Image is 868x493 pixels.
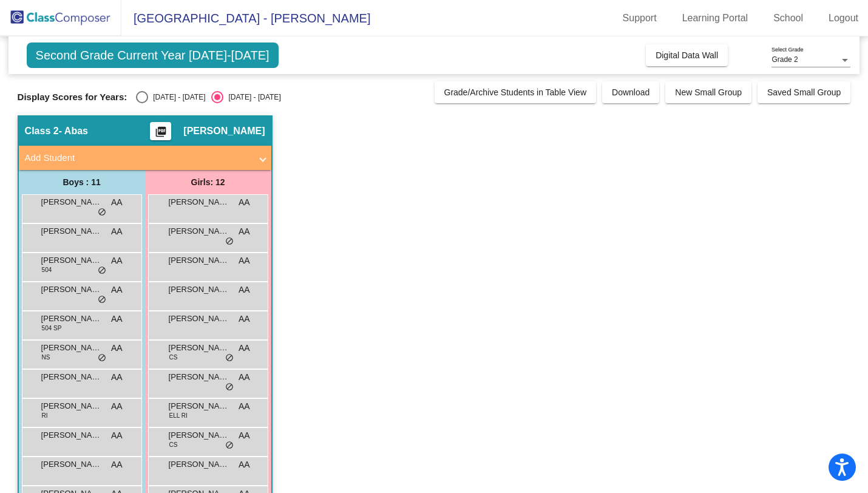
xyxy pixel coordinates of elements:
button: Digital Data Wall [646,44,728,66]
span: CS [169,353,178,362]
span: New Small Group [675,87,742,97]
span: do_not_disturb_alt [98,208,106,217]
span: [GEOGRAPHIC_DATA] - [PERSON_NAME] [121,8,370,28]
span: AA [239,371,250,384]
span: Grade/Archive Students in Table View [444,87,587,97]
span: AA [111,400,123,413]
span: [PERSON_NAME] [169,254,229,267]
mat-panel-title: Add Student [25,151,251,165]
span: RI [42,411,48,420]
button: Saved Small Group [758,81,850,103]
span: AA [239,284,250,296]
a: School [764,8,813,28]
span: Saved Small Group [767,87,841,97]
span: [PERSON_NAME] [41,429,102,441]
span: Second Grade Current Year [DATE]-[DATE] [27,42,279,68]
span: do_not_disturb_alt [225,441,234,450]
span: [PERSON_NAME] [169,342,229,354]
span: 504 [42,265,52,274]
span: [PERSON_NAME] [41,313,102,325]
span: AA [111,313,123,325]
span: [PERSON_NAME] [169,225,229,237]
button: Download [602,81,659,103]
span: AA [239,313,250,325]
mat-radio-group: Select an option [136,91,280,103]
span: [PERSON_NAME] [41,371,102,383]
span: [PERSON_NAME] [169,196,229,208]
span: AA [111,371,123,384]
button: Grade/Archive Students in Table View [435,81,597,103]
span: [PERSON_NAME] [169,371,229,383]
span: AA [239,225,250,238]
span: [PERSON_NAME] [41,254,102,267]
span: [PERSON_NAME] [169,429,229,441]
span: do_not_disturb_alt [98,266,106,276]
span: [PERSON_NAME] [169,313,229,325]
mat-icon: picture_as_pdf [154,126,168,143]
span: AA [111,458,123,471]
span: AA [239,342,250,355]
span: [PERSON_NAME] [PERSON_NAME] [41,342,102,354]
span: AA [239,196,250,209]
span: AA [239,254,250,267]
span: AA [239,429,250,442]
a: Logout [819,8,868,28]
div: Boys : 11 [19,170,145,194]
span: 504 SP [42,324,62,333]
span: NS [42,353,50,362]
a: Support [613,8,666,28]
span: [PERSON_NAME] [169,284,229,296]
span: do_not_disturb_alt [98,295,106,305]
span: do_not_disturb_alt [225,353,234,363]
span: [PERSON_NAME] [41,284,102,296]
span: AA [111,254,123,267]
span: AA [111,429,123,442]
div: Girls: 12 [145,170,271,194]
span: [PERSON_NAME] [169,458,229,471]
button: Print Students Details [150,122,171,140]
span: AA [111,225,123,238]
span: AA [111,196,123,209]
span: do_not_disturb_alt [225,237,234,246]
span: do_not_disturb_alt [225,382,234,392]
div: [DATE] - [DATE] [148,92,205,103]
span: [PERSON_NAME] [41,458,102,471]
span: Digital Data Wall [656,50,718,60]
span: - Abas [59,125,88,137]
span: AA [111,284,123,296]
span: AA [111,342,123,355]
span: Grade 2 [771,55,798,64]
span: AA [239,458,250,471]
span: ELL RI [169,411,188,420]
span: [PERSON_NAME] [41,196,102,208]
span: CS [169,440,178,449]
span: Display Scores for Years: [18,92,127,103]
a: Learning Portal [673,8,758,28]
span: Class 2 [25,125,59,137]
button: New Small Group [665,81,751,103]
span: [PERSON_NAME] [183,125,265,137]
mat-expansion-panel-header: Add Student [19,146,271,170]
div: [DATE] - [DATE] [223,92,280,103]
span: AA [239,400,250,413]
span: [PERSON_NAME] [41,400,102,412]
span: [PERSON_NAME] [41,225,102,237]
span: Download [612,87,649,97]
span: do_not_disturb_alt [98,353,106,363]
span: [PERSON_NAME] [169,400,229,412]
